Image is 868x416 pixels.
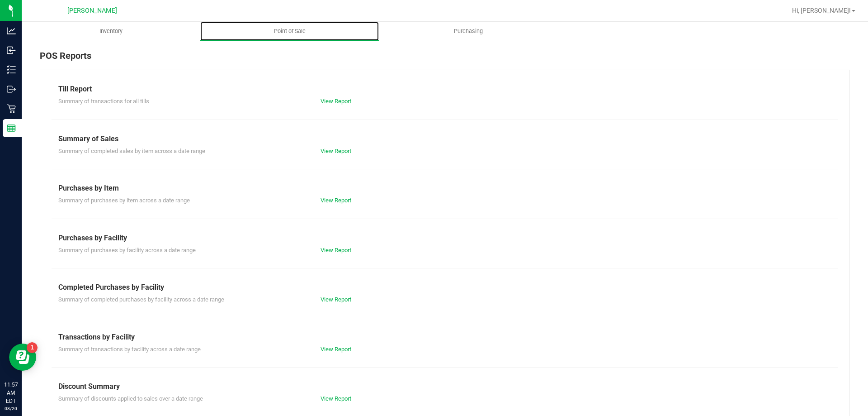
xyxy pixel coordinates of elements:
span: Purchasing [442,27,495,35]
div: Transactions by Facility [58,332,831,343]
div: Completed Purchases by Facility [58,282,831,293]
iframe: Resource center unread badge [27,342,38,353]
p: 08/20 [4,405,18,412]
span: Summary of completed sales by item across a date range [58,148,205,154]
a: Point of Sale [200,22,379,41]
span: Summary of transactions for all tills [58,98,149,105]
a: View Report [321,197,351,204]
inline-svg: Analytics [7,26,16,35]
a: View Report [321,148,351,154]
span: Summary of purchases by facility across a date range [58,247,196,253]
span: Hi, [PERSON_NAME]! [792,7,851,14]
span: Summary of purchases by item across a date range [58,197,190,204]
div: Purchases by Facility [58,233,831,244]
div: Discount Summary [58,381,831,392]
div: Till Report [58,84,831,95]
a: Inventory [22,22,200,41]
inline-svg: Outbound [7,85,16,94]
span: Summary of completed purchases by facility across a date range [58,296,224,303]
div: POS Reports [40,49,850,70]
span: Summary of discounts applied to sales over a date range [58,395,203,402]
a: View Report [321,346,351,353]
a: View Report [321,98,351,105]
span: Inventory [87,27,135,35]
p: 11:57 AM EDT [4,381,18,405]
a: Purchasing [379,22,557,41]
a: View Report [321,247,351,253]
iframe: Resource center [9,344,36,371]
span: Summary of transactions by facility across a date range [58,346,201,353]
inline-svg: Retail [7,104,16,113]
span: [PERSON_NAME] [67,7,117,14]
inline-svg: Inventory [7,65,16,74]
a: View Report [321,296,351,303]
div: Purchases by Item [58,183,831,194]
inline-svg: Reports [7,124,16,133]
a: View Report [321,395,351,402]
inline-svg: Inbound [7,46,16,55]
span: Point of Sale [262,27,318,35]
div: Summary of Sales [58,134,831,144]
